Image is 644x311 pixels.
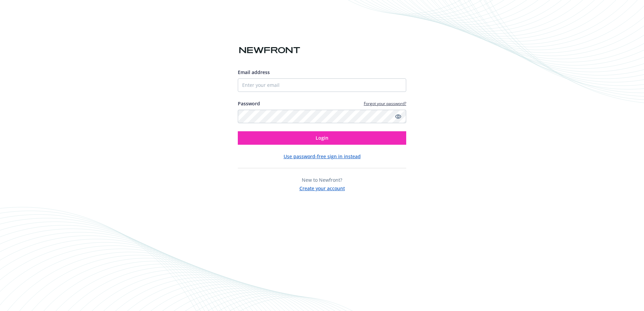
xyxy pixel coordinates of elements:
[302,177,342,183] span: New to Newfront?
[364,101,406,106] a: Forgot your password?
[284,153,361,160] button: Use password-free sign in instead
[238,110,406,123] input: Enter your password
[316,135,328,141] span: Login
[238,100,260,107] label: Password
[238,78,406,92] input: Enter your email
[238,69,270,75] span: Email address
[299,183,345,192] button: Create your account
[238,131,406,145] button: Login
[238,44,301,56] img: Newfront logo
[394,112,402,120] a: Show password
